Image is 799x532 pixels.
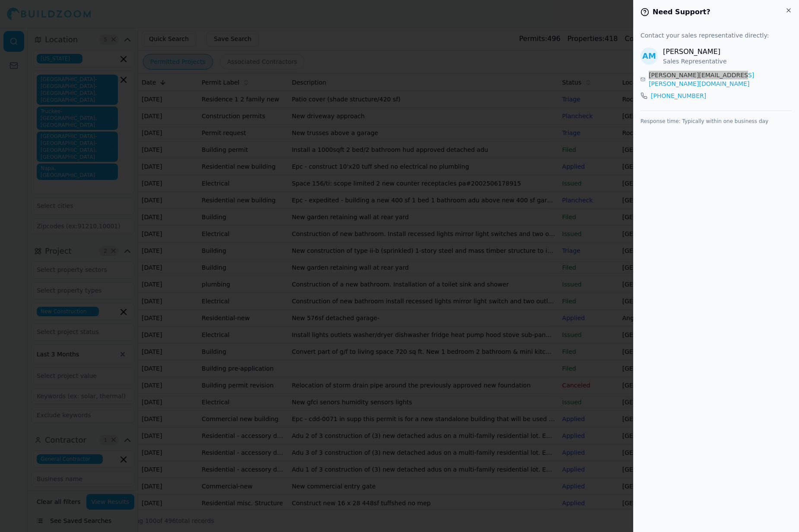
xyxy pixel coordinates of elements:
[663,57,727,66] p: Sales Representative
[640,31,792,40] p: Contact your sales representative directly:
[642,50,656,62] span: AM
[640,7,792,17] h2: Need Support?
[663,47,727,57] p: [PERSON_NAME]
[651,91,706,100] a: [PHONE_NUMBER]
[649,71,792,88] a: [PERSON_NAME][EMAIL_ADDRESS][PERSON_NAME][DOMAIN_NAME]
[640,118,792,125] p: Response time: Typically within one business day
